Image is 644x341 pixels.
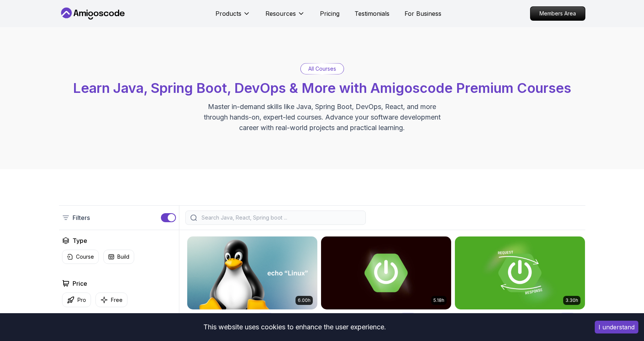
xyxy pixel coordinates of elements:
[187,236,317,309] img: Linux Fundamentals card
[62,293,91,307] button: Pro
[6,319,583,335] div: This website uses cookies to enhance the user experience.
[355,9,389,18] a: Testimonials
[196,102,449,133] p: Master in-demand skills like Java, Spring Boot, DevOps, React, and more through hands-on, expert-...
[62,250,99,264] button: Course
[298,297,311,303] p: 6.00h
[95,293,127,307] button: Free
[455,312,555,323] h2: Building APIs with Spring Boot
[530,6,585,21] a: Members Area
[103,250,134,264] button: Build
[187,312,253,323] h2: Linux Fundamentals
[215,9,241,18] p: Products
[308,65,336,73] p: All Courses
[565,297,578,303] p: 3.30h
[215,9,250,24] button: Products
[73,213,90,222] p: Filters
[595,321,638,333] button: Accept cookies
[200,214,361,221] input: Search Java, React, Spring boot ...
[76,253,94,261] p: Course
[73,80,571,96] span: Learn Java, Spring Boot, DevOps & More with Amigoscode Premium Courses
[530,7,585,20] p: Members Area
[187,236,318,340] a: Linux Fundamentals card6.00hLinux FundamentalsProLearn the fundamentals of Linux and how to use t...
[73,236,87,245] h2: Type
[320,9,339,18] a: Pricing
[73,279,87,288] h2: Price
[405,9,441,18] a: For Business
[265,9,305,24] button: Resources
[455,236,585,309] img: Building APIs with Spring Boot card
[321,312,396,323] h2: Advanced Spring Boot
[433,297,444,303] p: 5.18h
[77,296,86,304] p: Pro
[265,9,296,18] p: Resources
[321,236,451,309] img: Advanced Spring Boot card
[117,253,129,261] p: Build
[111,296,123,304] p: Free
